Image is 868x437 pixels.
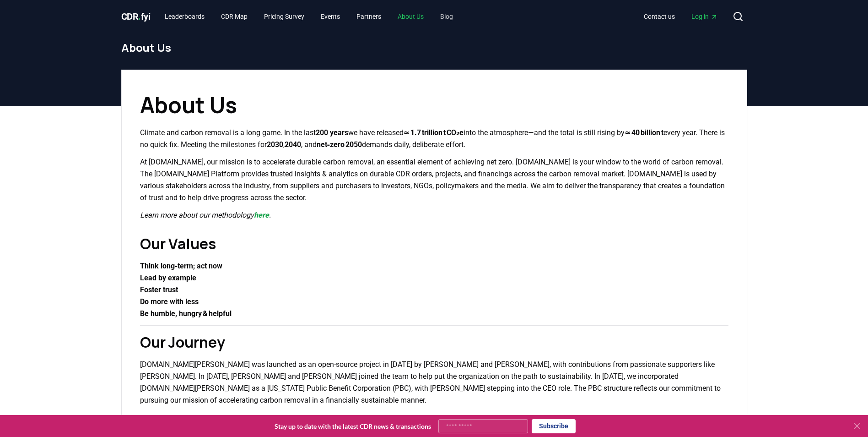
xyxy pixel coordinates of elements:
strong: Foster trust [140,285,178,294]
a: CDR Map [214,8,255,25]
strong: 2040 [285,140,301,149]
strong: 2030 [267,140,283,149]
a: Blog [433,8,460,25]
span: . [138,11,141,22]
strong: 200 years [316,128,348,137]
a: here [254,211,269,219]
a: Leaderboards [157,8,212,25]
strong: ≈ 1.7 trillion t CO₂e [404,128,464,137]
span: Log in [691,12,718,21]
a: Partners [349,8,388,25]
a: CDR.fyi [121,10,151,23]
nav: Main [636,8,725,25]
a: About Us [390,8,431,25]
strong: Do more with less [140,297,199,306]
p: Climate and carbon removal is a long game. In the last we have released into the atmosphere—and t... [140,127,728,151]
strong: Think long‑term; act now [140,262,223,270]
p: [DOMAIN_NAME][PERSON_NAME] was launched as an open-source project in [DATE] by [PERSON_NAME] and ... [140,359,728,406]
h2: Our Journey [140,331,728,353]
strong: Be humble, hungry & helpful [140,309,232,318]
strong: ≈ 40 billion t [625,128,663,137]
em: Learn more about our methodology . [140,211,271,219]
strong: Lead by example [140,273,196,282]
a: Log in [684,8,725,25]
a: Contact us [636,8,682,25]
h1: About Us [121,40,747,55]
span: CDR fyi [121,11,151,22]
a: Pricing Survey [257,8,312,25]
strong: net‑zero 2050 [317,140,362,149]
p: At [DOMAIN_NAME], our mission is to accelerate durable carbon removal, an essential element of ac... [140,156,728,204]
a: Events [313,8,347,25]
h1: About Us [140,88,728,121]
h2: Our Values [140,233,728,255]
nav: Main [157,8,460,25]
